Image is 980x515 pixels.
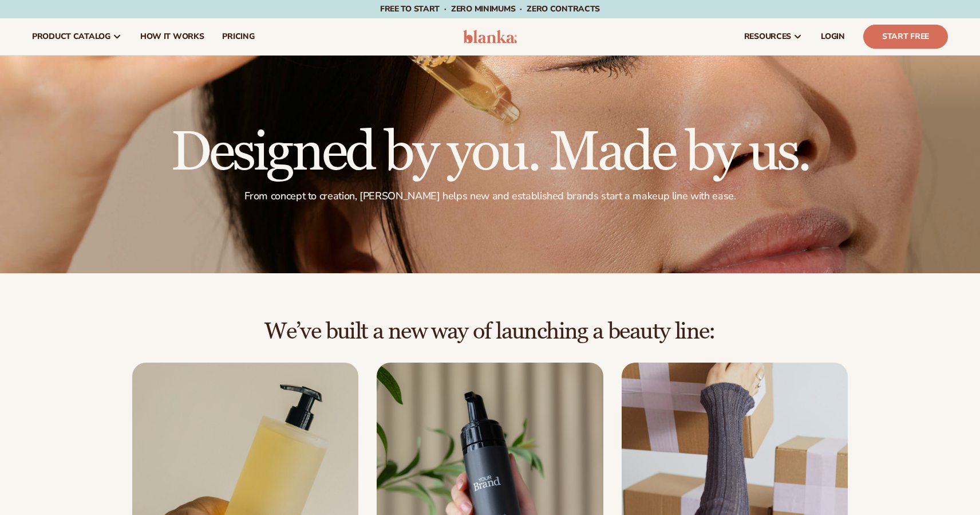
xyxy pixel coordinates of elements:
h2: We’ve built a new way of launching a beauty line: [32,319,948,344]
span: How It Works [140,32,204,41]
a: pricing [213,18,263,55]
img: logo [463,30,517,44]
span: resources [744,32,791,41]
span: Free to start · ZERO minimums · ZERO contracts [380,3,600,14]
a: resources [735,18,812,55]
span: LOGIN [821,32,845,41]
span: product catalog [32,32,110,41]
a: LOGIN [812,18,854,55]
p: From concept to creation, [PERSON_NAME] helps new and established brands start a makeup line with... [171,190,810,203]
a: Start Free [863,25,948,49]
h1: Designed by you. Made by us. [171,125,810,180]
span: pricing [222,32,254,41]
a: How It Works [131,18,214,55]
a: product catalog [23,18,131,55]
